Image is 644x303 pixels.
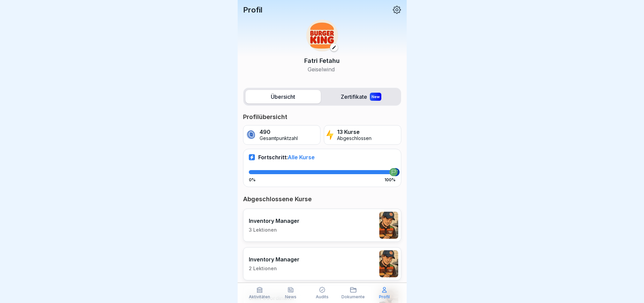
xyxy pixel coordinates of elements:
[306,20,338,51] img: w2f18lwxr3adf3talrpwf6id.png
[288,154,315,161] span: Alle Kurse
[249,295,270,299] p: Aktivitäten
[243,247,401,280] a: Inventory Manager2 Lektionen
[245,129,257,141] img: coin.svg
[324,90,399,103] label: Zertifikate
[258,154,315,161] p: Fortschritt:
[304,56,340,65] p: Fatri Fetahu
[379,295,390,299] p: Profil
[249,217,300,224] p: Inventory Manager
[243,195,401,203] p: Abgeschlossene Kurse
[249,227,300,233] p: 3 Lektionen
[260,136,298,141] p: Gesamtpunktzahl
[285,295,296,299] p: News
[245,90,321,103] label: Übersicht
[337,136,372,141] p: Abgeschlossen
[379,250,398,277] img: o1h5p6rcnzw0lu1jns37xjxx.png
[326,129,334,141] img: lightning.svg
[243,5,262,14] p: Profil
[341,295,365,299] p: Dokumente
[316,295,329,299] p: Audits
[379,212,398,239] img: o1h5p6rcnzw0lu1jns37xjxx.png
[370,93,381,101] div: New
[249,265,300,272] p: 2 Lektionen
[249,178,256,182] p: 0%
[384,178,396,182] p: 100%
[249,256,300,263] p: Inventory Manager
[260,129,298,135] p: 490
[243,209,401,242] a: Inventory Manager3 Lektionen
[243,113,401,121] p: Profilübersicht
[304,65,340,73] p: Geiselwind
[337,129,372,135] p: 13 Kurse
